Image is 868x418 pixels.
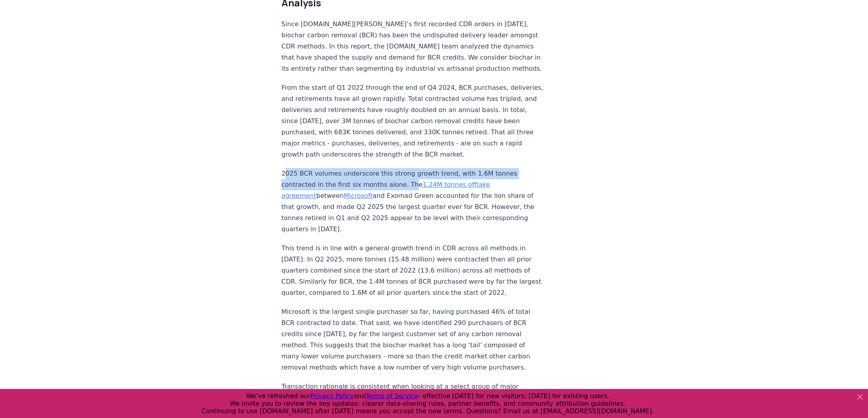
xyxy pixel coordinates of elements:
[344,192,373,199] a: Microsoft
[281,243,544,298] p: This trend is in line with a general growth trend in CDR across all methods in [DATE]: In Q2 2025...
[281,168,544,235] p: 2025 BCR volumes underscore this strong growth trend, with 1.6M tonnes contracted in the first si...
[281,306,544,373] p: Microsoft is the largest single purchaser so far, having purchased 46% of total BCR contracted to...
[281,19,544,74] p: Since [DOMAIN_NAME][PERSON_NAME]’s first recorded CDR orders in [DATE], biochar carbon removal (B...
[281,82,544,160] p: From the start of Q1 2022 through the end of Q4 2024, BCR purchases, deliveries, and retirements ...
